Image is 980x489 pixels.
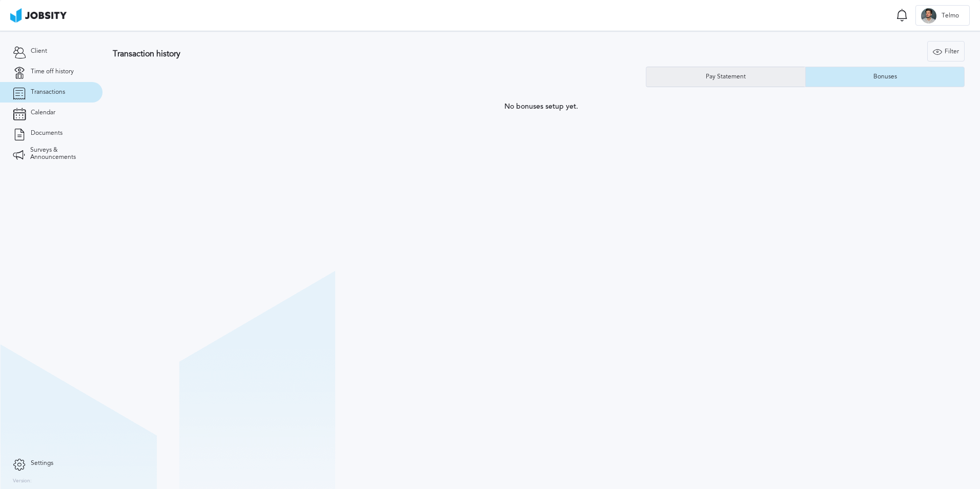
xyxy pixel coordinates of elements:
span: Time off history [31,68,74,75]
span: No bonuses setup yet. [504,103,578,111]
div: T [921,8,936,24]
div: Filter [928,42,964,62]
div: Bonuses [868,73,902,80]
h3: Transaction history [113,49,579,58]
span: Calendar [31,109,55,116]
button: Bonuses [805,67,965,87]
button: TTelmo [915,5,970,26]
span: Telmo [936,12,964,19]
label: Version: [13,478,32,484]
div: Pay Statement [701,73,751,80]
span: Client [31,48,47,55]
span: Settings [31,460,53,467]
img: ab4bad089aa723f57921c736e9817d99.png [10,8,67,23]
span: Documents [31,130,63,137]
span: Transactions [31,89,65,96]
button: Filter [927,41,965,62]
span: Surveys & Announcements [30,147,90,161]
button: Pay Statement [646,67,805,87]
